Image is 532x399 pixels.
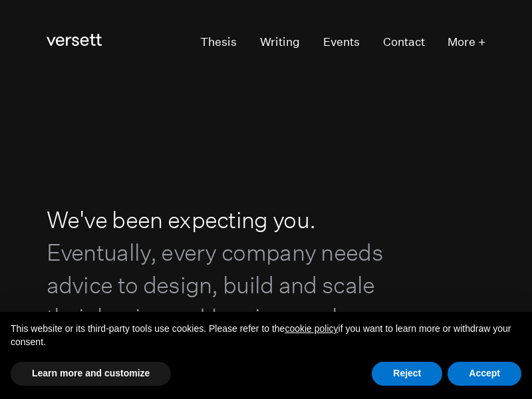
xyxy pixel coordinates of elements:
[448,31,485,53] button: More +
[11,362,171,386] button: Learn more and customize
[47,238,383,362] span: Eventually, every company needs advice to design, build and scale their business. Here is our why...
[47,203,417,366] h1: We've been expecting you.
[383,31,425,53] a: Contact
[285,323,338,334] a: cookie policy
[323,31,360,53] a: Events
[260,31,300,53] a: Writing
[372,362,442,386] button: Reject
[448,362,521,386] button: Accept
[200,31,237,53] a: Thesis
